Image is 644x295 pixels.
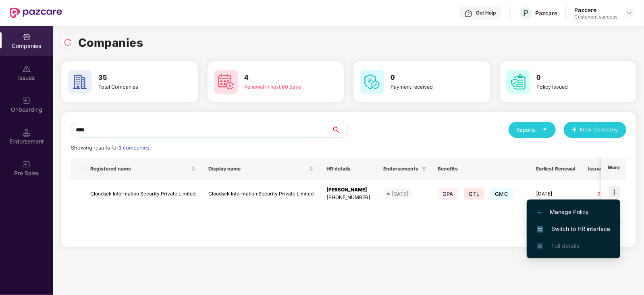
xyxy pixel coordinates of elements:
span: filter [420,164,428,174]
div: Total Companies [98,83,168,91]
div: 0 [588,190,610,198]
img: svg+xml;base64,PHN2ZyB3aWR0aD0iMTQuNSIgaGVpZ2h0PSIxNC41IiB2aWV3Qm94PSIwIDAgMTYgMTYiIGZpbGw9Im5vbm... [23,129,31,137]
span: Full details [551,242,579,249]
button: plusNew Company [564,122,626,138]
h3: 0 [537,73,606,83]
h1: Companies [78,34,143,52]
th: Issues [582,158,616,180]
span: caret-down [542,127,548,132]
div: Renewal in next 60 days [245,83,314,91]
div: [PERSON_NAME] [326,186,370,194]
th: Earliest Renewal [530,158,582,180]
span: search [331,127,348,133]
span: filter [422,166,426,171]
td: Cloudsek Information Security Private Limited [84,180,202,208]
span: P [523,8,528,18]
img: svg+xml;base64,PHN2ZyB4bWxucz0iaHR0cDovL3d3dy53My5vcmcvMjAwMC9zdmciIHdpZHRoPSI2MCIgaGVpZ2h0PSI2MC... [506,70,530,94]
span: Endorsements [383,166,418,172]
img: svg+xml;base64,PHN2ZyBpZD0iQ29tcGFuaWVzIiB4bWxucz0iaHR0cDovL3d3dy53My5vcmcvMjAwMC9zdmciIHdpZHRoPS... [23,33,31,41]
span: Display name [208,166,307,172]
img: svg+xml;base64,PHN2ZyB3aWR0aD0iMjAiIGhlaWdodD0iMjAiIHZpZXdCb3g9IjAgMCAyMCAyMCIgZmlsbD0ibm9uZSIgeG... [23,97,31,105]
th: Benefits [431,158,530,180]
button: search [331,122,348,138]
td: [DATE] [530,180,582,208]
img: svg+xml;base64,PHN2ZyB4bWxucz0iaHR0cDovL3d3dy53My5vcmcvMjAwMC9zdmciIHdpZHRoPSIxNiIgaGVpZ2h0PSIxNi... [537,226,543,233]
div: Get Help [476,10,496,16]
span: GPA [438,188,458,199]
img: svg+xml;base64,PHN2ZyBpZD0iRHJvcGRvd24tMzJ4MzIiIHhtbG5zPSJodHRwOi8vd3d3LnczLm9yZy8yMDAwL3N2ZyIgd2... [626,10,633,16]
span: Issues [588,166,604,172]
img: svg+xml;base64,PHN2ZyB4bWxucz0iaHR0cDovL3d3dy53My5vcmcvMjAwMC9zdmciIHdpZHRoPSI2MCIgaGVpZ2h0PSI2MC... [214,70,238,94]
img: svg+xml;base64,PHN2ZyB4bWxucz0iaHR0cDovL3d3dy53My5vcmcvMjAwMC9zdmciIHdpZHRoPSIxMi4yMDEiIGhlaWdodD... [537,210,542,215]
img: svg+xml;base64,PHN2ZyB4bWxucz0iaHR0cDovL3d3dy53My5vcmcvMjAwMC9zdmciIHdpZHRoPSI2MCIgaGVpZ2h0PSI2MC... [68,70,92,94]
img: svg+xml;base64,PHN2ZyBpZD0iSGVscC0zMngzMiIgeG1sbnM9Imh0dHA6Ly93d3cudzMub3JnLzIwMDAvc3ZnIiB3aWR0aD... [465,10,473,18]
div: Pazcare [535,9,557,17]
img: svg+xml;base64,PHN2ZyBpZD0iUmVsb2FkLTMyeDMyIiB4bWxucz0iaHR0cDovL3d3dy53My5vcmcvMjAwMC9zdmciIHdpZH... [64,38,72,46]
h3: 35 [98,73,168,83]
span: New Company [580,126,619,134]
th: Display name [202,158,320,180]
span: 1 companies. [118,145,151,151]
span: Manage Policy [537,208,610,216]
img: svg+xml;base64,PHN2ZyB4bWxucz0iaHR0cDovL3d3dy53My5vcmcvMjAwMC9zdmciIHdpZHRoPSI2MCIgaGVpZ2h0PSI2MC... [360,70,384,94]
div: [PHONE_NUMBER] [326,194,370,202]
img: New Pazcare Logo [10,8,62,18]
div: Payment received [391,83,460,91]
h3: 0 [391,73,460,83]
span: GTL [464,188,484,199]
img: icon [609,186,620,197]
span: Registered name [90,166,189,172]
td: Cloudsek Information Security Private Limited [202,180,320,208]
th: Registered name [84,158,202,180]
img: svg+xml;base64,PHN2ZyB3aWR0aD0iMjAiIGhlaWdodD0iMjAiIHZpZXdCb3g9IjAgMCAyMCAyMCIgZmlsbD0ibm9uZSIgeG... [23,160,31,168]
span: Showing results for [71,145,151,151]
th: More [601,158,626,180]
img: svg+xml;base64,PHN2ZyB4bWxucz0iaHR0cDovL3d3dy53My5vcmcvMjAwMC9zdmciIHdpZHRoPSIxNi4zNjMiIGhlaWdodD... [537,243,543,249]
span: plus [572,127,577,133]
div: Customer_success [574,14,617,20]
div: Pazcare [574,6,617,14]
div: [DATE] [391,190,409,198]
h3: 4 [245,73,314,83]
span: GMC [490,188,513,199]
img: svg+xml;base64,PHN2ZyBpZD0iSXNzdWVzX2Rpc2FibGVkIiB4bWxucz0iaHR0cDovL3d3dy53My5vcmcvMjAwMC9zdmciIH... [23,65,31,73]
span: Switch to HR interface [537,224,610,233]
div: Reports [517,126,548,134]
th: HR details [320,158,377,180]
div: Policy issued [537,83,606,91]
